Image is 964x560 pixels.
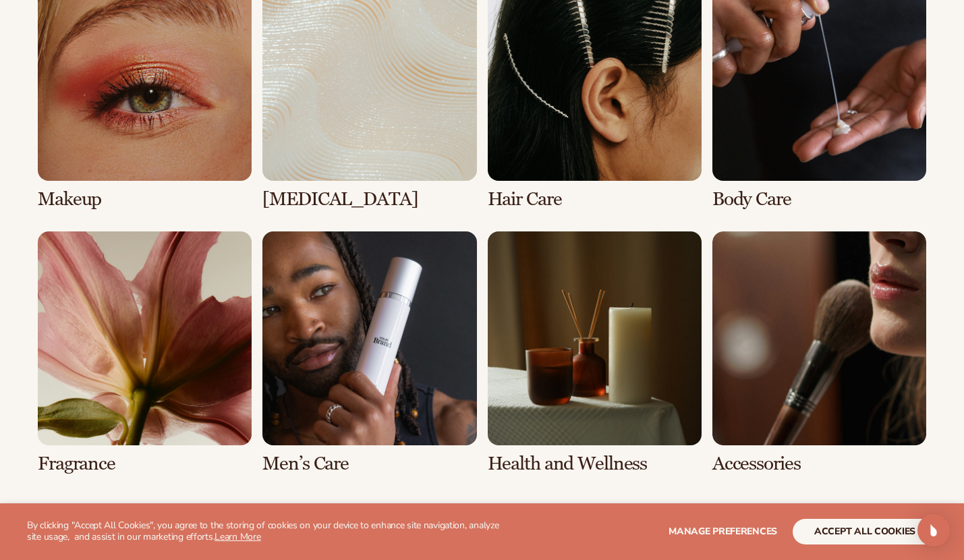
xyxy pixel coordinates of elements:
[712,231,926,474] div: 8 / 8
[669,525,777,538] span: Manage preferences
[917,514,950,547] div: Open Intercom Messenger
[38,189,252,210] h3: Makeup
[262,189,476,210] h3: [MEDICAL_DATA]
[712,189,926,210] h3: Body Care
[488,231,702,474] div: 7 / 8
[262,231,476,474] div: 6 / 8
[793,519,937,544] button: accept all cookies
[488,189,702,210] h3: Hair Care
[27,520,501,543] p: By clicking "Accept All Cookies", you agree to the storing of cookies on your device to enhance s...
[669,519,777,544] button: Manage preferences
[38,231,252,474] div: 5 / 8
[215,530,260,543] a: Learn More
